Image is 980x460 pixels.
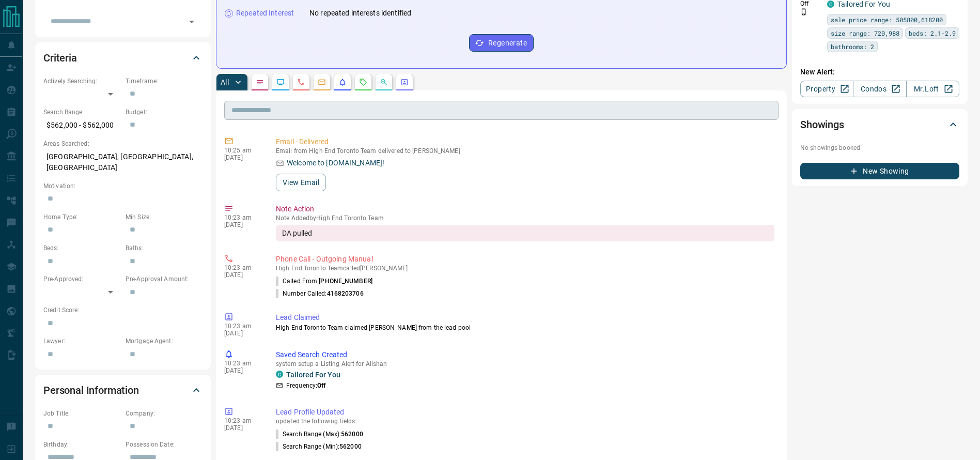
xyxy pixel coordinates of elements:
[276,214,774,222] p: Note Added by High End Toronto Team
[339,443,362,450] span: 562000
[43,378,203,403] div: Personal Information
[224,271,260,279] p: [DATE]
[126,274,203,284] p: Pre-Approval Amount:
[800,143,959,152] p: No showings booked
[800,112,959,137] div: Showings
[276,312,774,323] p: Lead Claimed
[224,214,260,221] p: 10:23 am
[43,440,120,449] p: Birthday:
[126,108,203,117] p: Budget:
[286,381,325,390] p: Frequency:
[43,45,203,70] div: Criteria
[297,78,305,86] svg: Calls
[276,204,774,214] p: Note Action
[317,382,325,389] strong: Off
[400,78,409,86] svg: Agent Actions
[276,265,774,272] p: High End Toronto Team called [PERSON_NAME]
[831,28,899,38] span: size range: 720,988
[43,181,203,191] p: Motivation:
[43,274,120,284] p: Pre-Approved:
[276,407,774,418] p: Lead Profile Updated
[327,290,364,297] span: 4168203706
[380,78,388,86] svg: Opportunities
[224,323,260,330] p: 10:23 am
[276,277,372,286] p: Called From:
[906,81,959,97] a: Mr.Loft
[338,78,347,86] svg: Listing Alerts
[287,158,384,168] p: Welcome to [DOMAIN_NAME]!
[126,76,203,86] p: Timeframe:
[43,139,203,148] p: Areas Searched:
[909,28,956,38] span: beds: 2.1-2.9
[126,212,203,222] p: Min Size:
[276,174,326,191] button: View Email
[224,147,260,154] p: 10:25 am
[276,323,774,332] p: High End Toronto Team claimed [PERSON_NAME] from the lead pool
[43,50,77,66] h2: Criteria
[800,163,959,179] button: New Showing
[43,409,120,418] p: Job Title:
[276,136,774,147] p: Email - Delivered
[224,360,260,367] p: 10:23 am
[221,79,229,86] p: All
[224,221,260,228] p: [DATE]
[831,41,874,52] span: bathrooms: 2
[276,289,364,298] p: Number Called:
[800,8,807,16] svg: Push Notification Only
[318,78,326,86] svg: Emails
[286,371,340,379] a: Tailored For You
[853,81,906,97] a: Condos
[43,305,203,315] p: Credit Score:
[224,417,260,424] p: 10:23 am
[224,330,260,337] p: [DATE]
[800,116,844,133] h2: Showings
[276,225,774,241] div: DA pulled
[319,278,372,285] span: [PHONE_NUMBER]
[43,108,120,117] p: Search Range:
[276,360,774,367] p: system setup a Listing Alert for Alishan
[800,81,853,97] a: Property
[126,409,203,418] p: Company:
[276,430,363,439] p: Search Range (Max) :
[276,147,774,155] p: Email from High End Toronto Team delivered to [PERSON_NAME]
[341,431,363,438] span: 562000
[43,336,120,346] p: Lawyer:
[256,78,264,86] svg: Notes
[224,367,260,374] p: [DATE]
[43,76,120,86] p: Actively Searching:
[359,78,367,86] svg: Requests
[43,212,120,222] p: Home Type:
[236,8,294,19] p: Repeated Interest
[831,14,943,25] span: sale price range: 505800,618200
[126,440,203,449] p: Possession Date:
[827,1,834,8] div: condos.ca
[276,78,285,86] svg: Lead Browsing Activity
[126,243,203,253] p: Baths:
[469,34,534,52] button: Regenerate
[800,67,959,78] p: New Alert:
[224,264,260,271] p: 10:23 am
[43,243,120,253] p: Beds:
[276,371,283,378] div: condos.ca
[276,349,774,360] p: Saved Search Created
[224,154,260,161] p: [DATE]
[276,442,362,451] p: Search Range (Min) :
[276,418,774,425] p: updated the following fields:
[43,382,139,398] h2: Personal Information
[276,254,774,265] p: Phone Call - Outgoing Manual
[43,117,120,134] p: $562,000 - $562,000
[43,148,203,176] p: [GEOGRAPHIC_DATA], [GEOGRAPHIC_DATA], [GEOGRAPHIC_DATA]
[309,8,411,19] p: No repeated interests identified
[224,424,260,432] p: [DATE]
[184,14,199,29] button: Open
[126,336,203,346] p: Mortgage Agent:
